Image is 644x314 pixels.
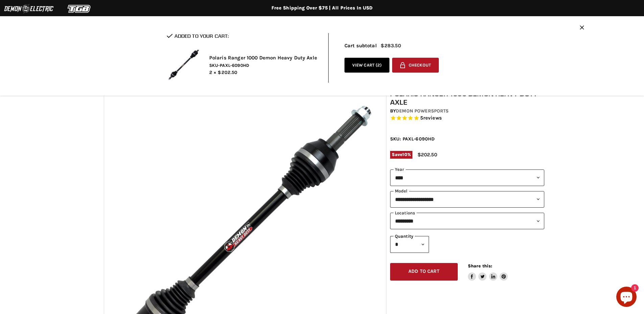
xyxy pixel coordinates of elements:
[409,63,431,68] span: Checkout
[423,115,442,121] span: reviews
[390,236,429,253] select: Quantity
[377,62,380,68] span: 2
[392,58,439,73] button: Checkout
[468,263,492,268] span: Share this:
[218,70,237,75] span: $202.50
[209,70,216,75] span: 2 ×
[402,152,407,157] span: 10
[390,89,544,106] h1: Polaris Ranger 1000 Demon Heavy Duty Axle
[381,43,401,49] span: $283.50
[3,2,54,15] img: Demon Electric Logo 2
[390,169,544,186] select: year
[390,135,544,142] div: SKU: PAXL-6090HD
[580,25,584,31] button: Close
[209,62,318,69] span: SKU-PAXL-6090HD
[390,191,544,208] select: modal-name
[390,115,544,122] span: Rated 5.0 out of 5 stars 5 reviews
[396,108,449,114] a: Demon Powersports
[344,43,377,49] span: Cart subtotal
[390,213,544,229] select: keys
[344,58,390,73] a: View cart (2)
[209,55,318,61] h2: Polaris Ranger 1000 Demon Heavy Duty Axle
[614,287,639,309] inbox-online-store-chat: Shopify online store chat
[389,58,439,75] form: cart checkout
[167,33,318,39] h2: Added to your cart:
[420,115,442,121] span: 5 reviews
[390,151,412,158] span: Save %
[408,268,439,274] span: Add to cart
[390,263,458,281] button: Add to cart
[390,107,544,115] div: by
[167,48,200,81] img: Polaris Ranger 1000 Demon Heavy Duty Axle
[418,152,437,158] span: $202.50
[468,263,508,281] aside: Share this:
[54,2,105,15] img: TGB Logo 2
[52,5,593,11] div: Free Shipping Over $75 | All Prices In USD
